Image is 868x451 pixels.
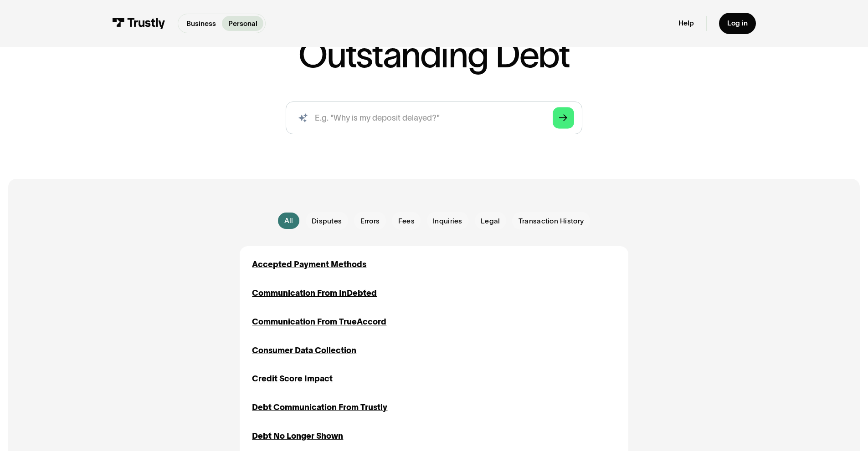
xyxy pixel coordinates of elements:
[252,430,343,442] a: Debt No Longer Shown
[228,18,257,29] p: Personal
[252,401,387,414] a: Debt Communication From Trustly
[298,37,569,73] h1: Outstanding Debt
[186,18,216,29] p: Business
[433,216,462,226] span: Inquiries
[112,18,165,29] img: Trustly Logo
[678,19,694,28] a: Help
[252,258,366,271] a: Accepted Payment Methods
[481,216,500,226] span: Legal
[252,316,386,328] a: Communication From TrueAccord
[719,13,756,34] a: Log in
[252,345,356,357] a: Consumer Data Collection
[180,16,222,31] a: Business
[727,19,748,28] div: Log in
[252,287,377,299] a: Communication From InDebted
[286,101,582,134] input: search
[240,212,628,230] form: Email Form
[278,213,299,229] a: All
[398,216,415,226] span: Fees
[519,216,584,226] span: Transaction History
[312,216,342,226] span: Disputes
[360,216,380,226] span: Errors
[286,101,582,134] form: Search
[284,216,293,226] div: All
[252,373,333,385] a: Credit Score Impact
[222,16,263,31] a: Personal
